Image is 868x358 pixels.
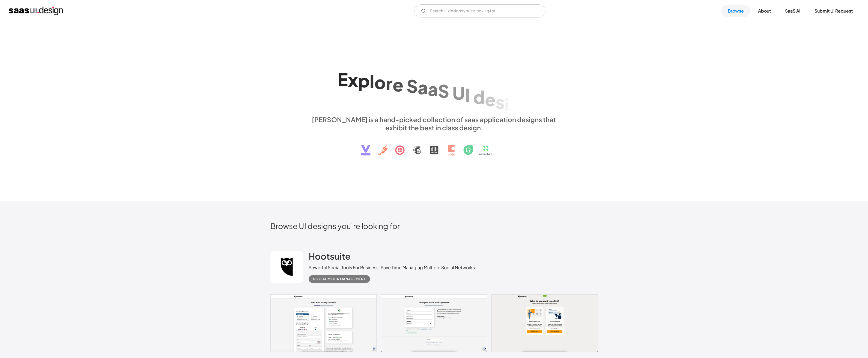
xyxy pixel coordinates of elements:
div: S [438,80,449,101]
div: l [370,71,374,92]
div: x [348,69,358,90]
h2: Hootsuite [309,251,351,262]
div: p [358,70,370,91]
a: SaaS Ai [778,5,807,17]
div: r [386,73,393,94]
input: Search UI designs you're looking for... [414,4,545,17]
a: About [751,5,777,17]
div: U [452,82,465,103]
h2: Browse UI designs you’re looking for [270,221,598,231]
div: [PERSON_NAME] is a hand-picked collection of saas application designs that exhibit the best in cl... [309,115,560,132]
div: s [496,91,505,112]
div: o [374,72,386,93]
a: Browse [721,5,750,17]
a: Hootsuite [309,251,351,264]
div: E [338,69,348,90]
img: text, icon, saas logo [351,132,517,160]
div: I [465,84,470,105]
div: i [505,94,509,115]
div: e [393,74,403,95]
div: Powerful Social Tools For Business. Save Time Managing Multiple Social Networks [309,264,475,271]
div: d [473,86,485,107]
div: Social Media Management [313,276,366,282]
div: a [418,77,428,98]
div: S [407,75,418,96]
h1: Explore SaaS UI design patterns & interactions. [309,68,560,110]
a: Submit UI Request [808,5,859,17]
div: a [428,78,438,99]
a: home [9,7,63,15]
form: Email Form [414,4,545,17]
